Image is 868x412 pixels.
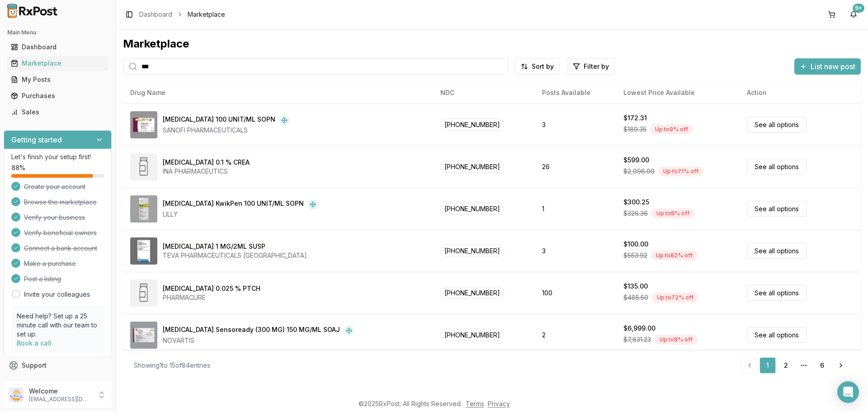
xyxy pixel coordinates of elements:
[623,240,648,249] div: $100.00
[24,244,97,253] span: Connect a bank account
[7,104,108,120] a: Sales
[139,10,172,19] a: Dashboard
[7,29,108,36] h2: Main Menu
[24,259,76,268] span: Make a purchase
[440,245,504,257] span: [PHONE_NUMBER]
[11,163,25,172] span: 88 %
[846,7,861,22] button: 9+
[747,201,807,217] a: See all options
[623,198,649,207] div: $300.25
[814,357,830,374] a: 6
[11,59,104,68] div: Marketplace
[22,377,52,386] span: Feedback
[130,153,157,180] img: Amcinonide 0.1 % CREA
[740,82,861,104] th: Action
[163,167,250,176] div: INA PHARMACEUTICS
[123,82,433,104] th: Drug Name
[130,279,157,307] img: Capsaicin 0.025 % PTCH
[623,209,648,218] span: $326.36
[11,152,104,161] p: Let's finish your setup first!
[11,75,104,84] div: My Posts
[11,43,104,52] div: Dashboard
[658,166,703,176] div: Up to 71 % off
[535,314,617,356] td: 2
[623,125,646,134] span: $189.35
[4,89,112,103] button: Purchases
[837,381,859,403] div: Open Intercom Messenger
[811,61,855,72] span: List new post
[29,387,92,396] p: Welcome
[188,10,225,19] span: Marketplace
[853,4,864,13] div: 9+
[616,82,740,104] th: Lowest Price Available
[515,58,560,75] button: Sort by
[163,210,318,219] div: LILLY
[747,159,807,175] a: See all options
[440,287,504,299] span: [PHONE_NUMBER]
[650,124,693,134] div: Up to 9 % off
[11,108,104,117] div: Sales
[163,115,275,126] div: [MEDICAL_DATA] 100 UNIT/ML SOPN
[24,213,85,222] span: Verify your business
[139,10,225,19] nav: breadcrumb
[759,357,776,374] a: 1
[11,134,62,145] h3: Getting started
[567,58,615,75] button: Filter by
[4,4,61,18] img: RxPost Logo
[535,272,617,314] td: 100
[651,208,694,218] div: Up to 8 % off
[163,293,260,302] div: PHARMACURE
[747,327,807,343] a: See all options
[4,105,112,119] button: Sales
[17,339,52,347] a: Book a call
[163,251,307,260] div: TEVA PHARMACEUTICALS [GEOGRAPHIC_DATA]
[440,118,504,131] span: [PHONE_NUMBER]
[433,82,535,104] th: NDC
[163,126,290,135] div: SANOFI PHARMACEUTICALS
[11,91,104,100] div: Purchases
[134,361,210,370] div: Showing 1 to 15 of 84 entries
[7,55,108,71] a: Marketplace
[130,195,157,223] img: Basaglar KwikPen 100 UNIT/ML SOPN
[4,40,112,54] button: Dashboard
[24,228,97,237] span: Verify beneficial owners
[163,284,260,293] div: [MEDICAL_DATA] 0.025 % PTCH
[4,357,112,374] button: Support
[535,104,617,146] td: 3
[778,357,794,374] a: 2
[163,325,340,336] div: [MEDICAL_DATA] Sensoready (300 MG) 150 MG/ML SOAJ
[623,251,647,260] span: $553.92
[4,72,112,87] button: My Posts
[440,161,504,173] span: [PHONE_NUMBER]
[623,114,647,123] div: $172.31
[9,388,24,402] img: User avatar
[17,312,99,339] p: Need help? Set up a 25 minute call with our team to set up.
[747,117,807,133] a: See all options
[623,293,648,302] span: $485.50
[24,198,97,207] span: Browse the marketplace
[652,293,698,303] div: Up to 72 % off
[651,251,698,260] div: Up to 82 % off
[163,242,265,251] div: [MEDICAL_DATA] 1 MG/2ML SUSP
[130,322,157,349] img: Cosentyx Sensoready (300 MG) 150 MG/ML SOAJ
[7,88,108,104] a: Purchases
[623,156,649,165] div: $599.00
[623,167,655,176] span: $2,096.00
[535,188,617,230] td: 1
[163,158,250,167] div: [MEDICAL_DATA] 0.1 % CREA
[584,62,609,71] span: Filter by
[163,199,304,210] div: [MEDICAL_DATA] KwikPen 100 UNIT/ML SOPN
[4,374,112,390] button: Feedback
[832,357,850,374] a: Go to next page
[24,290,90,299] a: Invite your colleagues
[623,324,656,333] div: $6,999.00
[24,182,85,191] span: Create your account
[747,285,807,301] a: See all options
[7,71,108,88] a: My Posts
[535,230,617,272] td: 3
[535,146,617,188] td: 26
[24,275,61,284] span: Post a listing
[440,329,504,341] span: [PHONE_NUMBER]
[655,335,698,345] div: Up to 8 % off
[466,400,484,407] a: Terms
